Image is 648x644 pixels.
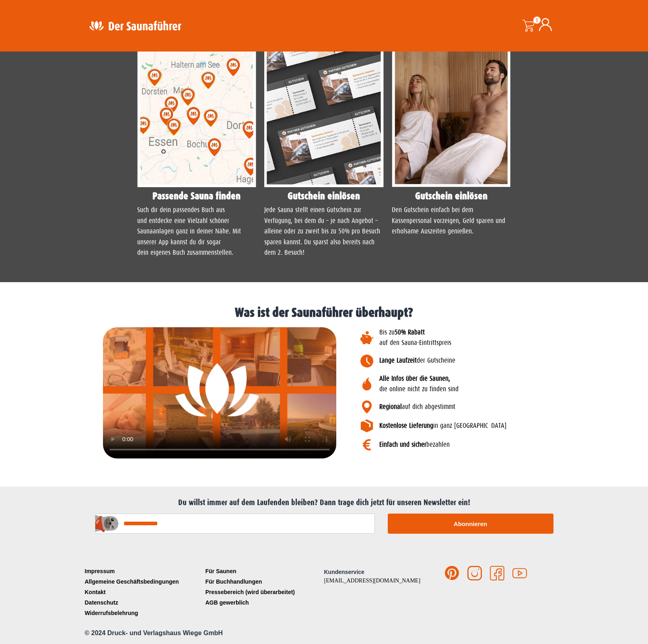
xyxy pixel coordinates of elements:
a: AGB gewerblich [204,597,324,608]
h1: Was ist der Saunaführer überhaupt? [4,306,644,319]
p: Such dir dein passendes Buch aus und entdecke eine Vielzahl schöner Saunaanlagen ganz in deiner N... [137,205,257,258]
p: Jede Sauna stellt einen Gutschein zur Verfügung, bei dem du – je nach Angebot – alleine oder zu z... [264,205,384,258]
p: auf dich abgestimmt [379,402,582,412]
h4: Gutschein einlösen [392,191,511,201]
a: Pressebereich (wird überarbeitet) [204,587,324,597]
a: Kontakt [83,587,204,597]
a: Allgemeine Geschäftsbedingungen [83,576,204,587]
nav: Menü [83,566,204,618]
b: Kostenlose Lieferung [379,422,433,429]
a: Widerrufsbelehrung [83,608,204,618]
p: bezahlen [379,440,582,450]
b: Alle Infos über die Saunen, [379,375,450,382]
button: Abonnieren [388,514,553,534]
h4: Passende Sauna finden [137,191,257,201]
p: in ganz [GEOGRAPHIC_DATA] [379,421,582,431]
a: Datenschutz [83,597,204,608]
p: die online nicht zu finden sind [379,374,582,395]
b: Lange Laufzeit [379,357,417,364]
p: Den Gutschein einfach bei dem Kassenpersonal vorzeigen, Geld sparen und erholsame Auszeiten genie... [392,205,511,237]
span: © 2024 Druck- und Verlagshaus Wiege GmbH [85,630,223,636]
nav: Menü [204,566,324,608]
h4: Gutschein einlösen [264,191,384,201]
b: Einfach und sicher [379,441,426,448]
a: Impressum [83,566,204,576]
span: Kundenservice [324,569,364,575]
p: Bis zu auf den Sauna-Eintrittspreis [379,327,582,349]
p: der Gutscheine [379,355,582,366]
a: Für Saunen [204,566,324,576]
span: 0 [533,17,541,24]
b: Regional [379,403,402,411]
a: Für Buchhandlungen [204,576,324,587]
a: [EMAIL_ADDRESS][DOMAIN_NAME] [324,578,421,584]
h2: Du willst immer auf dem Laufenden bleiben? Dann trage dich jetzt für unseren Newsletter ein! [87,498,562,508]
b: 50% Rabatt [395,328,425,336]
